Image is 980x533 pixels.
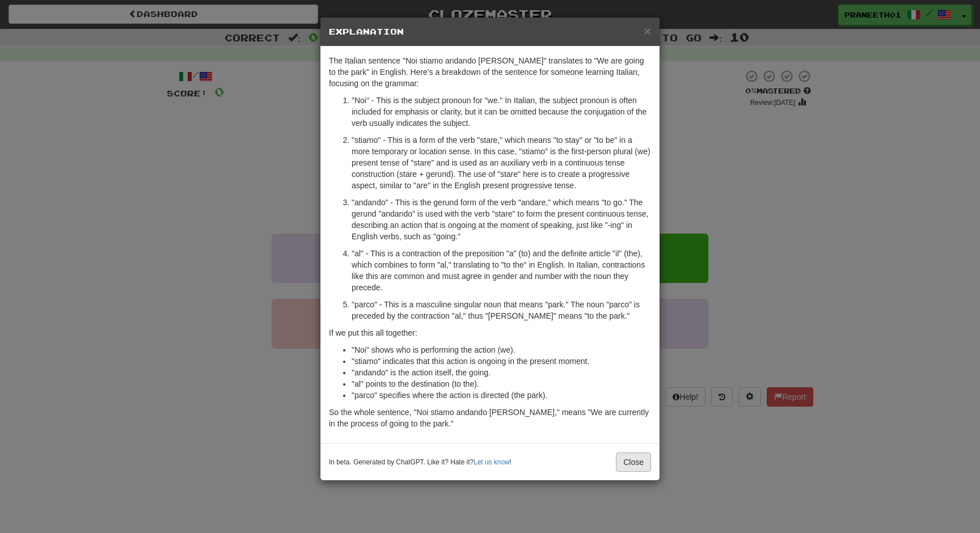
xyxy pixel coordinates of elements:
[329,26,651,37] h5: Explanation
[329,327,651,339] p: If we put this all together:
[352,299,651,322] p: "parco" - This is a masculine singular noun that means "park." The noun "parco" is preceded by th...
[352,367,651,378] li: "andando" is the action itself, the going.
[329,55,651,89] p: The Italian sentence "Noi stiamo andando [PERSON_NAME]" translates to "We are going to the park" ...
[644,24,651,37] span: ×
[352,134,651,191] p: "stiamo" - This is a form of the verb "stare," which means "to stay" or "to be" in a more tempora...
[352,197,651,242] p: "andando" - This is the gerund form of the verb "andare," which means "to go." The gerund "andand...
[352,356,651,367] li: "stiamo" indicates that this action is ongoing in the present moment.
[352,390,651,401] li: "parco" specifies where the action is directed (the park).
[352,378,651,390] li: "al" points to the destination (to the).
[329,407,651,429] p: So the whole sentence, "Noi stiamo andando [PERSON_NAME]," means "We are currently in the process...
[352,248,651,293] p: "al" - This is a contraction of the preposition "a" (to) and the definite article "il" (the), whi...
[329,458,512,467] small: In beta. Generated by ChatGPT. Like it? Hate it? !
[352,344,651,356] li: "Noi" shows who is performing the action (we).
[474,458,509,466] a: Let us know
[644,25,651,37] button: Close
[352,95,651,129] p: "Noi" - This is the subject pronoun for "we." In Italian, the subject pronoun is often included f...
[616,452,651,472] button: Close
